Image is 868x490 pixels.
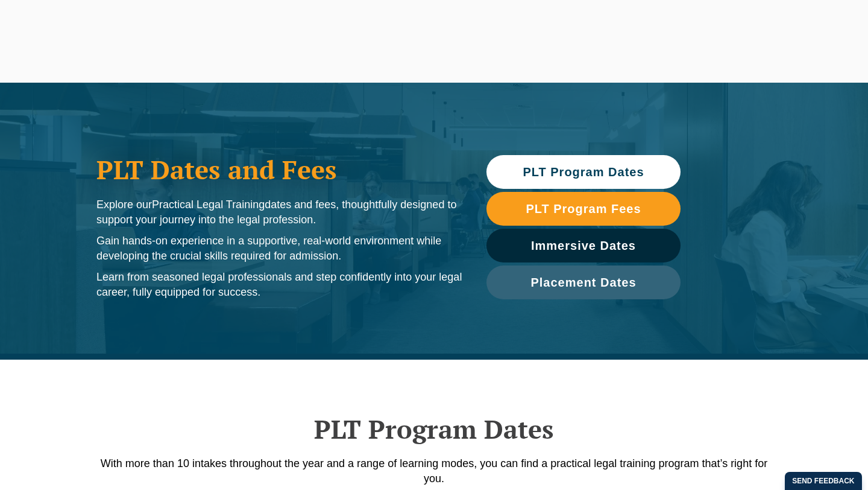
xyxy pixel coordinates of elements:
a: Placement Dates [486,266,681,299]
span: Immersive Dates [531,240,636,252]
p: Learn from seasoned legal professionals and step confidently into your legal career, fully equipp... [96,270,462,300]
h1: PLT Dates and Fees [96,154,462,185]
span: PLT Program Dates [523,166,644,178]
a: PLT Program Dates [486,155,681,189]
h2: PLT Program Dates [90,414,778,444]
span: PLT Program Fees [526,203,641,215]
span: Practical Legal Training [152,199,265,211]
p: Explore our dates and fees, thoughtfully designed to support your journey into the legal profession. [96,197,462,227]
p: Gain hands-on experience in a supportive, real-world environment while developing the crucial ski... [96,234,462,264]
a: Immersive Dates [486,229,681,262]
p: With more than 10 intakes throughout the year and a range of learning modes, you can find a pract... [90,456,778,486]
a: PLT Program Fees [486,192,681,226]
span: Placement Dates [530,276,636,288]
